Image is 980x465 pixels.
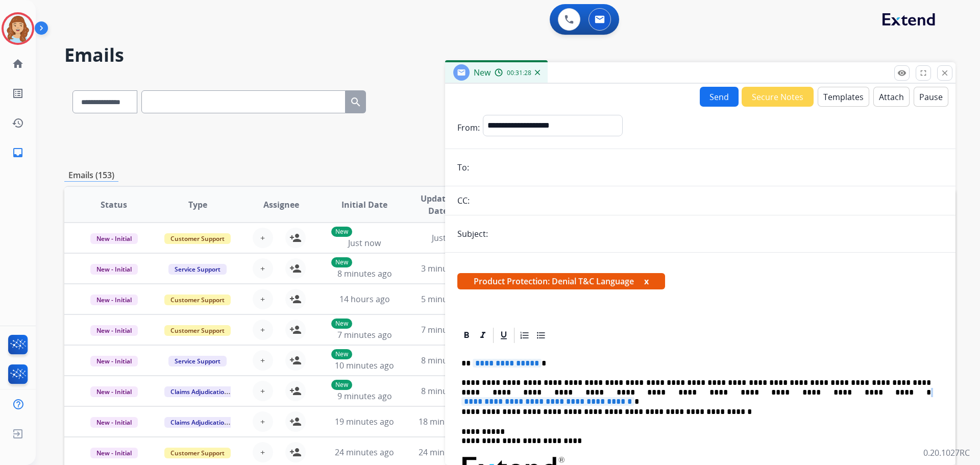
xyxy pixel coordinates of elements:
span: Service Support [168,356,227,366]
p: New [331,319,352,329]
span: 24 minutes ago [419,447,478,458]
span: 9 minutes ago [337,390,392,402]
mat-icon: remove_red_eye [897,68,906,78]
span: Product Protection: Denial T&C Language [457,273,665,289]
span: Status [101,199,127,211]
span: New - Initial [90,417,138,428]
mat-icon: home [12,58,24,70]
p: Emails (153) [64,169,118,182]
span: 3 minutes ago [421,263,476,274]
p: New [331,349,352,359]
button: Templates [818,87,869,107]
span: New [474,67,491,78]
p: To: [457,161,469,174]
button: + [253,320,273,340]
span: 5 minutes ago [421,293,476,305]
mat-icon: inbox [12,146,24,159]
span: + [260,232,265,244]
button: Secure Notes [742,87,814,107]
button: + [253,442,273,462]
p: New [331,380,352,390]
mat-icon: person_add [289,262,302,275]
button: Send [700,87,739,107]
span: + [260,415,265,428]
mat-icon: person_add [289,415,302,428]
mat-icon: history [12,117,24,129]
span: Initial Date [341,199,387,211]
span: New - Initial [90,233,138,244]
span: Customer Support [164,448,231,458]
span: Just now [348,237,381,249]
span: Type [188,199,207,211]
span: 7 minutes ago [421,324,476,335]
span: 7 minutes ago [337,329,392,340]
p: CC: [457,194,470,207]
mat-icon: person_add [289,293,302,305]
mat-icon: person_add [289,446,302,458]
span: New - Initial [90,386,138,397]
span: Service Support [168,264,227,275]
span: 10 minutes ago [335,360,394,371]
span: 8 minutes ago [337,268,392,279]
p: New [331,227,352,237]
span: + [260,354,265,366]
button: + [253,228,273,248]
span: 24 minutes ago [335,447,394,458]
button: x [644,275,649,287]
span: + [260,385,265,397]
mat-icon: list_alt [12,87,24,100]
h2: Emails [64,45,955,65]
span: Updated Date [415,192,461,217]
button: + [253,411,273,432]
button: + [253,350,273,371]
span: + [260,293,265,305]
span: 19 minutes ago [335,416,394,427]
div: Bullet List [533,328,549,343]
span: 8 minutes ago [421,385,476,397]
div: Underline [496,328,511,343]
button: + [253,381,273,401]
span: New - Initial [90,356,138,366]
span: 14 hours ago [339,293,390,305]
p: 0.20.1027RC [923,447,970,459]
mat-icon: person_add [289,385,302,397]
span: Claims Adjudication [164,386,234,397]
mat-icon: person_add [289,324,302,336]
mat-icon: search [350,96,362,108]
span: Assignee [263,199,299,211]
span: Customer Support [164,325,231,336]
span: Customer Support [164,295,231,305]
img: avatar [4,14,32,43]
button: + [253,289,273,309]
span: New - Initial [90,295,138,305]
mat-icon: person_add [289,232,302,244]
span: + [260,262,265,275]
mat-icon: close [940,68,949,78]
p: New [331,257,352,267]
mat-icon: person_add [289,354,302,366]
span: + [260,446,265,458]
span: New - Initial [90,448,138,458]
span: 18 minutes ago [419,416,478,427]
div: Bold [459,328,474,343]
div: Italic [475,328,491,343]
button: Attach [873,87,910,107]
div: Ordered List [517,328,532,343]
span: 8 minutes ago [421,355,476,366]
mat-icon: fullscreen [919,68,928,78]
span: Customer Support [164,233,231,244]
p: From: [457,121,480,134]
span: New - Initial [90,264,138,275]
span: Claims Adjudication [164,417,234,428]
button: Pause [914,87,948,107]
span: New - Initial [90,325,138,336]
span: + [260,324,265,336]
p: Subject: [457,228,488,240]
span: Just now [432,232,464,243]
span: 00:31:28 [507,69,531,77]
button: + [253,258,273,279]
